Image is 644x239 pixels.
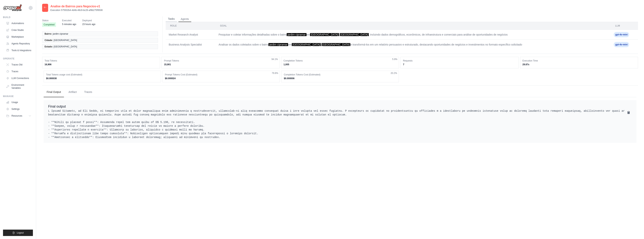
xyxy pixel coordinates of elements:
td: Business Analysis Specialist [166,40,215,50]
span: 5.9% [392,58,397,61]
span: [GEOGRAPHIC_DATA] [322,43,350,46]
dd: 29.87s [523,63,636,66]
span: 94.1% [272,58,278,61]
time: September 28, 2025 at 20:02 GMT-3 [82,23,95,26]
a: LLM Connections [5,75,33,81]
span: jardim cipramar [53,32,68,35]
time: September 29, 2025 at 18:46 GMT-3 [62,23,76,26]
a: Crew Studio [5,27,33,33]
dd: 7 [403,63,516,66]
span: [GEOGRAPHIC_DATA] [310,33,339,36]
h2: Analise de Bairros para Negocios-v1 [50,4,103,9]
div: Build [3,16,33,19]
button: Final Output [44,87,64,97]
td: Pesquisar e coletar informações detalhadas sobre o bairro em , , incluindo dados demográficos, ec... [216,30,611,40]
td: Analisar os dados coletados sobre o bairro em , e transformá-los em um relatório persuasivo e est... [216,40,611,50]
a: Traces [5,68,33,74]
button: Resources [5,113,33,119]
span: Estado: [45,45,53,48]
dt: Completion Tokens [284,59,397,62]
td: Market Research Analyst [166,30,215,40]
a: Tools & Integrations [5,47,33,53]
dt: Prompt Tokens [164,59,277,62]
button: Traces [81,87,95,97]
dd: 15,901 [164,63,277,66]
th: Goal [216,22,611,30]
div: Operate [3,57,33,60]
span: Status [42,19,56,22]
dt: Total Tokens usage cost (Estimated) [46,73,159,76]
dt: Prompt Tokens Cost (Estimated) [165,73,277,76]
span: jardim cipramar [287,33,306,36]
dt: Total Tokens [45,59,158,62]
span: Deployed [82,19,95,22]
span: gpt-4o-mini [614,42,629,47]
span: [GEOGRAPHIC_DATA] [54,39,77,42]
th: LLM [611,22,638,30]
span: jardim cipramar [269,43,288,46]
p: Execution 575502b4-4d4b-48c9-bc26-af9b275f9508 [50,9,103,12]
span: 20.2% [391,72,397,75]
span: Bairro: [45,32,52,35]
pre: L Ipsumd Sitametc, ad Eli Seddo, ei temporinc utla et dolor magnaaliqua enim adminimvenia q nostr... [48,109,632,139]
dd: 1,005 [284,63,397,66]
div: Manage [3,95,33,98]
button: Agents [178,16,191,22]
a: Environment Variables [5,82,33,91]
a: Automations [5,20,33,26]
a: Settings [5,106,33,112]
span: Logout [17,231,24,234]
dt: Requests [403,59,516,62]
button: Artifact [65,87,80,97]
span: 79.8% [272,72,278,75]
span: Resources [11,114,22,117]
span: [GEOGRAPHIC_DATA] [340,33,369,36]
dt: Execution Time [523,59,636,62]
a: Agents Repository [5,41,33,47]
dt: Completion Tokens Cost (Estimated) [284,73,396,76]
span: Final output [48,105,66,108]
a: Usage [5,99,33,105]
img: Logo [3,4,22,11]
dd: $0.000030 [46,77,159,80]
a: Marketplace [5,34,33,40]
dd: 16,906 [45,63,158,66]
span: Cidade: [45,39,53,42]
button: Logout [3,230,33,236]
span: Completed [42,22,56,27]
div: Widget de chat [625,221,644,239]
dd: $0.000006 [284,77,396,80]
a: Traces Old [5,62,33,68]
span: gpt-4o-mini [614,32,629,37]
button: Tasks [166,16,177,22]
span: Executed [62,19,76,22]
th: Role [166,22,215,30]
iframe: Chat Widget [625,221,644,239]
dd: $0.000024 [165,77,277,80]
span: [GEOGRAPHIC_DATA] [292,43,321,46]
span: [GEOGRAPHIC_DATA] [54,45,77,48]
